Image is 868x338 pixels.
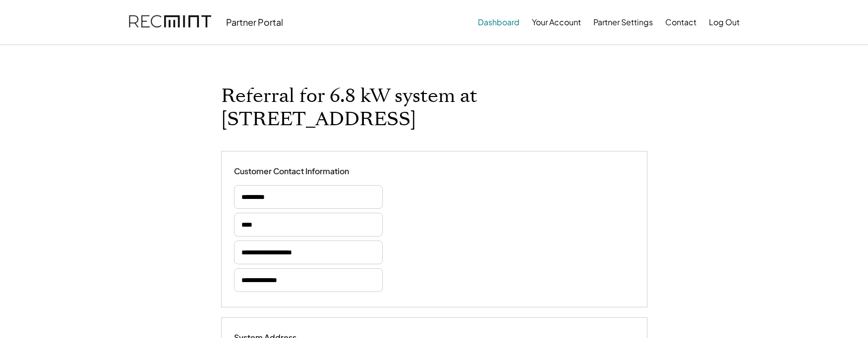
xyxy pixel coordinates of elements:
[226,16,283,28] div: Partner Portal
[532,12,581,32] button: Your Account
[234,166,349,177] div: Customer Contact Information
[593,12,653,32] button: Partner Settings
[221,85,647,131] h1: Referral for 6.8 kW system at [STREET_ADDRESS]
[709,12,740,32] button: Log Out
[129,5,211,39] img: recmint-logotype%403x.png
[478,12,520,32] button: Dashboard
[665,12,696,32] button: Contact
